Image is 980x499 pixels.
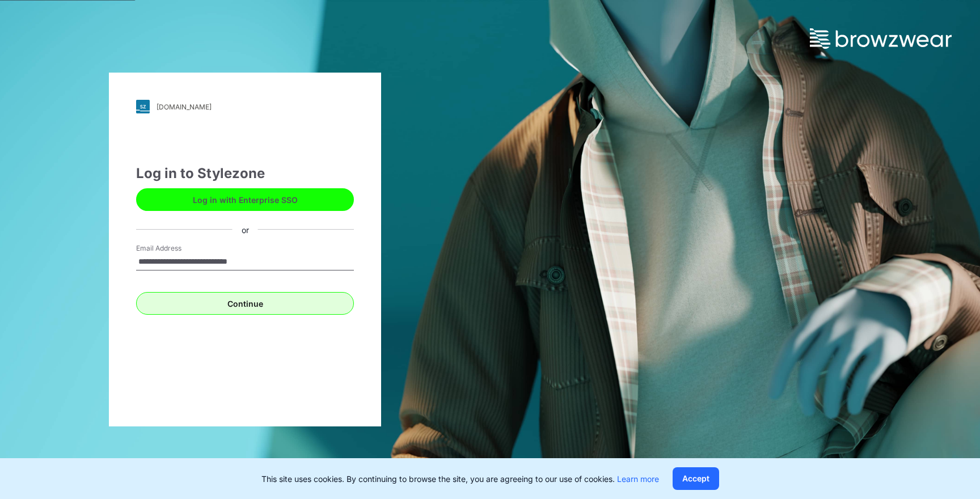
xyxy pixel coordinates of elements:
button: Continue [136,292,354,315]
img: svg+xml;base64,PHN2ZyB3aWR0aD0iMjgiIGhlaWdodD0iMjgiIHZpZXdCb3g9IjAgMCAyOCAyOCIgZmlsbD0ibm9uZSIgeG... [136,100,150,113]
a: Learn more [617,474,659,484]
p: This site uses cookies. By continuing to browse the site, you are agreeing to our use of cookies. [261,473,659,485]
label: Email Address [136,243,216,253]
div: Log in to Stylezone [136,163,354,184]
button: Log in with Enterprise SSO [136,188,354,211]
div: [DOMAIN_NAME] [157,103,212,111]
button: Accept [673,467,719,490]
div: or [233,223,258,235]
a: [DOMAIN_NAME] [136,100,354,113]
img: browzwear-logo.73288ffb.svg [810,28,952,49]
